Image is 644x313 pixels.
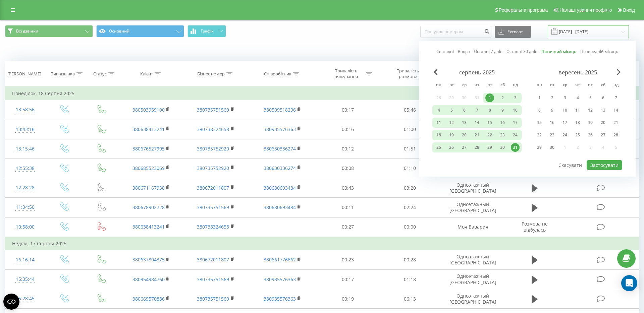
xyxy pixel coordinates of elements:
div: 15 [535,118,544,127]
div: 27 [599,131,607,139]
div: пт 8 серп 2025 р. [483,105,496,115]
div: 5 [586,93,595,102]
div: чт 18 вер 2025 р. [571,118,584,128]
div: вересень 2025 [533,69,622,76]
td: Одноэтажный [GEOGRAPHIC_DATA] [441,270,505,289]
a: 380638413241 [132,224,165,230]
div: пн 1 вер 2025 р. [533,93,546,103]
a: Останні 30 днів [506,48,537,55]
div: 26 [586,131,595,139]
div: 22 [535,131,544,139]
span: Розмова не відбулась [522,221,548,233]
div: сб 9 серп 2025 р. [496,105,509,115]
div: 27 [460,143,469,152]
div: 11:34:50 [12,201,38,214]
div: ср 10 вер 2025 р. [558,105,571,115]
a: 380954984760 [132,276,165,283]
div: пт 26 вер 2025 р. [584,130,597,140]
a: 380672011807 [197,256,229,263]
div: Статус [93,71,107,77]
a: 380935576363 [264,276,296,283]
div: пн 25 серп 2025 р. [432,142,445,152]
a: 380935576363 [264,126,296,132]
a: 380671167938 [132,185,165,191]
abbr: субота [598,80,608,90]
button: Експорт [495,26,531,38]
div: сб 2 серп 2025 р. [496,93,509,103]
div: 12:55:38 [12,162,38,175]
td: 01:00 [379,120,440,139]
div: 4 [434,106,443,115]
span: Всі дзвінки [16,28,38,34]
div: пт 12 вер 2025 р. [584,105,597,115]
div: вт 2 вер 2025 р. [546,93,558,103]
div: ср 17 вер 2025 р. [558,118,571,128]
div: вт 26 серп 2025 р. [445,142,458,152]
a: 380503959100 [132,107,165,113]
div: 22 [485,131,494,139]
td: 00:12 [317,139,379,159]
div: 24 [511,131,520,139]
div: вт 30 вер 2025 р. [546,142,558,152]
div: 9 [498,106,507,115]
a: 380638413241 [132,126,165,132]
td: Одноэтажный [GEOGRAPHIC_DATA] [441,250,505,269]
div: вт 16 вер 2025 р. [546,118,558,128]
abbr: вівторок [547,80,557,90]
abbr: п’ятниця [585,80,595,90]
button: Застосувати [587,160,622,170]
div: пт 22 серп 2025 р. [483,130,496,140]
a: 380669570886 [132,296,165,302]
div: 17 [560,118,569,127]
div: нд 17 серп 2025 р. [509,118,522,128]
td: 00:27 [317,217,379,237]
div: 10 [511,106,520,115]
div: сб 13 вер 2025 р. [597,105,609,115]
abbr: неділя [510,80,520,90]
td: 01:18 [379,270,440,289]
div: 13:43:16 [12,123,38,136]
button: Open CMP widget [3,294,19,310]
div: чт 4 вер 2025 р. [571,93,584,103]
div: нд 14 вер 2025 р. [609,105,622,115]
a: 380680693484 [264,204,296,210]
a: 380735751569 [197,296,229,302]
div: 19 [586,118,595,127]
div: серпень 2025 [432,69,522,76]
a: 380685523069 [132,165,165,171]
abbr: субота [497,80,507,90]
div: 8 [535,106,544,115]
div: чт 11 вер 2025 р. [571,105,584,115]
td: 00:11 [317,198,379,217]
a: 380738324658 [197,224,229,230]
div: 24 [560,131,569,139]
div: ср 13 серп 2025 р. [458,118,471,128]
div: 29 [535,143,544,152]
div: сб 16 серп 2025 р. [496,118,509,128]
td: 00:23 [317,250,379,269]
div: 2 [548,93,556,102]
a: 380738324658 [197,126,229,132]
div: 10 [560,106,569,115]
a: 380735751569 [197,107,229,113]
div: 2 [498,93,507,102]
div: пн 18 серп 2025 р. [432,130,445,140]
a: 380735752920 [197,165,229,171]
div: 6 [460,106,469,115]
div: 16 [548,118,556,127]
span: Реферальна програма [499,7,548,13]
div: пн 11 серп 2025 р. [432,118,445,128]
a: 380935576363 [264,296,296,302]
div: 12 [447,118,456,127]
div: Тривалість розмови [390,68,426,79]
td: 00:19 [317,289,379,309]
div: 10:58:00 [12,221,38,234]
div: пн 4 серп 2025 р. [432,105,445,115]
div: 9 [548,106,556,115]
div: вт 12 серп 2025 р. [445,118,458,128]
abbr: четвер [573,80,583,90]
div: нд 21 вер 2025 р. [609,118,622,128]
div: 5 [447,106,456,115]
div: сб 27 вер 2025 р. [597,130,609,140]
div: 11 [573,106,582,115]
